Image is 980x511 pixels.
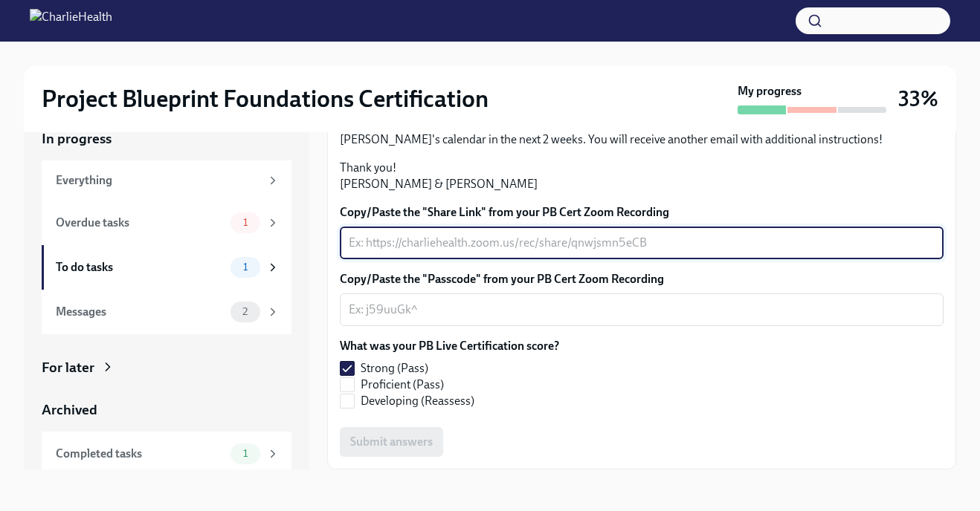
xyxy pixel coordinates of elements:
a: To do tasks1 [42,245,291,290]
a: Everything [42,160,291,201]
h2: Project Blueprint Foundations Certification [42,84,489,114]
span: Developing (Reassess) [361,393,474,409]
span: 1 [234,448,257,459]
span: Proficient (Pass) [361,377,444,393]
p: Thank you! [PERSON_NAME] & [PERSON_NAME] [340,160,944,192]
img: CharlieHealth [30,9,112,33]
span: 1 [234,261,257,273]
span: 1 [234,217,257,228]
a: In progress [42,129,291,149]
a: Archived [42,400,291,420]
h3: 33% [898,85,938,112]
div: To do tasks [56,259,225,276]
div: Completed tasks [56,446,225,462]
div: Messages [56,304,225,320]
a: Overdue tasks1 [42,201,291,245]
strong: My progress [738,83,802,100]
a: For later [42,358,291,377]
div: For later [42,358,94,377]
div: Everything [56,172,260,189]
a: Messages2 [42,290,291,334]
a: Completed tasks1 [42,432,291,476]
label: Copy/Paste the "Share Link" from your PB Cert Zoom Recording [340,204,944,221]
label: Copy/Paste the "Passcode" from your PB Cert Zoom Recording [340,271,944,287]
span: 2 [233,306,257,317]
label: What was your PB Live Certification score? [340,338,559,354]
div: Overdue tasks [56,215,225,231]
span: Strong (Pass) [361,360,428,377]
